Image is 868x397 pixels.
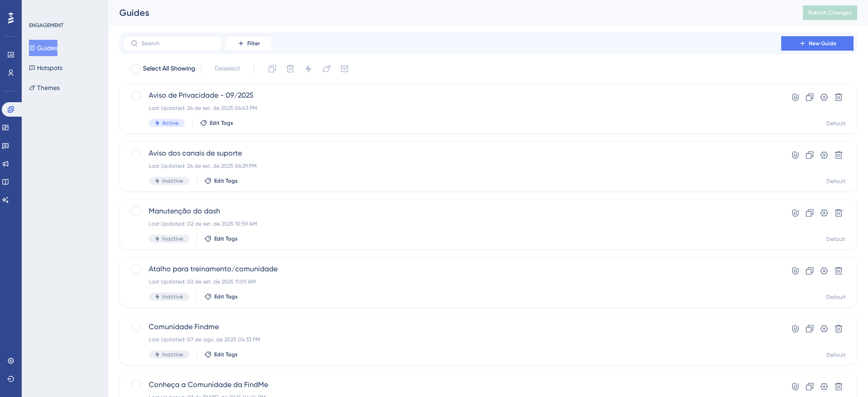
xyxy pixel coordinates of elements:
[826,293,846,301] div: Default
[826,351,846,359] div: Default
[214,177,238,184] span: Edit Tags
[149,278,755,285] div: Last Updated: 02 de set. de 2025 11:09 AM
[204,235,238,242] button: Edit Tags
[226,36,271,51] button: Filter
[809,40,836,47] span: New Guide
[803,5,857,20] button: Publish Changes
[215,63,240,74] span: Deselect
[149,90,755,101] span: Aviso de Privacidade - 09/2025
[149,264,755,274] span: Atalho para treinamento/comunidade
[204,293,238,300] button: Edit Tags
[149,336,755,343] div: Last Updated: 07 de ago. de 2025 04:33 PM
[826,236,846,243] div: Default
[808,9,852,16] span: Publish Changes
[210,119,233,127] span: Edit Tags
[826,178,846,185] div: Default
[781,36,854,51] button: New Guide
[143,63,195,74] span: Select All Showing
[142,40,215,47] input: Search
[149,206,755,217] span: Manutenção do dash
[247,40,260,47] span: Filter
[826,120,846,127] div: Default
[200,119,233,127] button: Edit Tags
[119,6,780,19] div: Guides
[214,351,238,358] span: Edit Tags
[29,80,60,96] button: Themes
[149,148,755,159] span: Aviso dos canais de suporte
[162,177,183,184] span: Inactive
[149,220,755,227] div: Last Updated: 02 de set. de 2025 10:59 AM
[162,351,183,358] span: Inactive
[162,293,183,300] span: Inactive
[162,119,179,127] span: Active
[204,351,238,358] button: Edit Tags
[162,235,183,242] span: Inactive
[214,293,238,300] span: Edit Tags
[149,321,755,332] span: Comunidade Findme
[149,379,755,390] span: Conheça a Comunidade da FindMe
[214,235,238,242] span: Edit Tags
[149,104,755,112] div: Last Updated: 24 de set. de 2025 06:43 PM
[207,61,248,77] button: Deselect
[29,60,62,76] button: Hotspots
[204,177,238,184] button: Edit Tags
[149,162,755,170] div: Last Updated: 24 de set. de 2025 06:29 PM
[29,22,63,29] div: ENGAGEMENT
[29,40,57,56] button: Guides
